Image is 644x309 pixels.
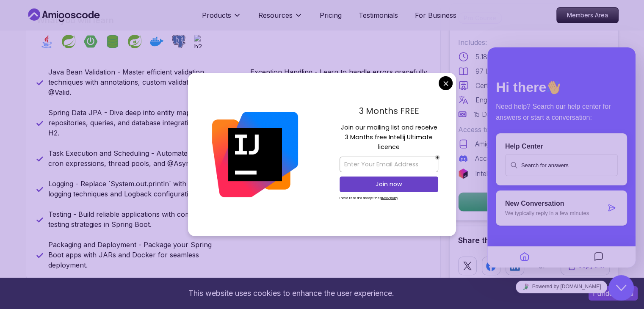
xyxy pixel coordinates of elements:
[475,153,553,163] p: Access to Discord Group
[487,47,636,268] iframe: chat widget
[202,10,241,27] button: Products
[473,109,578,119] p: 15 Days Money Back Guaranteed
[48,108,228,138] p: Spring Data JPA - Dive deep into entity mapping, repositories, queries, and database integration ...
[475,66,512,76] p: 97 Lectures
[172,35,185,48] img: postgres logo
[459,193,609,211] p: Get Started
[475,80,553,91] p: Certificate of Completion
[128,35,141,48] img: spring-security logo
[194,35,207,48] img: h2 logo
[487,277,636,296] iframe: chat widget
[62,35,75,48] img: spring logo
[48,240,228,270] p: Packaging and Deployment - Package your Spring Boot apps with JARs and Docker for seamless deploy...
[458,168,468,179] img: jetbrains logo
[258,10,303,27] button: Resources
[150,35,163,48] img: docker logo
[48,209,228,229] p: Testing - Build reliable applications with comprehensive testing strategies in Spring Boot.
[258,10,293,20] p: Resources
[608,275,636,301] iframe: chat widget
[556,7,619,23] a: Members Area
[458,235,610,246] h2: Share this Course
[458,124,610,135] p: Access to:
[48,148,228,168] p: Task Execution and Scheduling - Automate tasks with cron expressions, thread pools, and @Async.
[202,10,231,20] p: Products
[320,10,342,20] a: Pricing
[458,192,610,212] button: Get Started
[475,139,545,149] p: AmigosCode Textbook
[6,284,576,303] div: This website uses cookies to enhance the user experience.
[557,8,618,23] p: Members Area
[475,95,525,105] p: English Subtitles
[359,10,398,20] a: Testimonials
[106,35,119,48] img: spring-data-jpa logo
[458,37,610,47] p: Includes:
[40,35,53,48] img: java logo
[250,67,430,97] p: Exception Handling - Learn to handle errors gracefully with @ExceptionHandler, custom responses, ...
[475,168,539,179] p: IntelliJ IDEA Ultimate
[48,179,228,199] p: Logging - Replace `System.out.println` with advanced logging techniques and Logback configurations.
[475,52,508,62] p: 5.18 Hours
[48,67,228,97] p: Java Bean Validation - Master efficient validation techniques with annotations, custom validation...
[84,35,97,48] img: spring-boot logo
[415,10,456,20] a: For Business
